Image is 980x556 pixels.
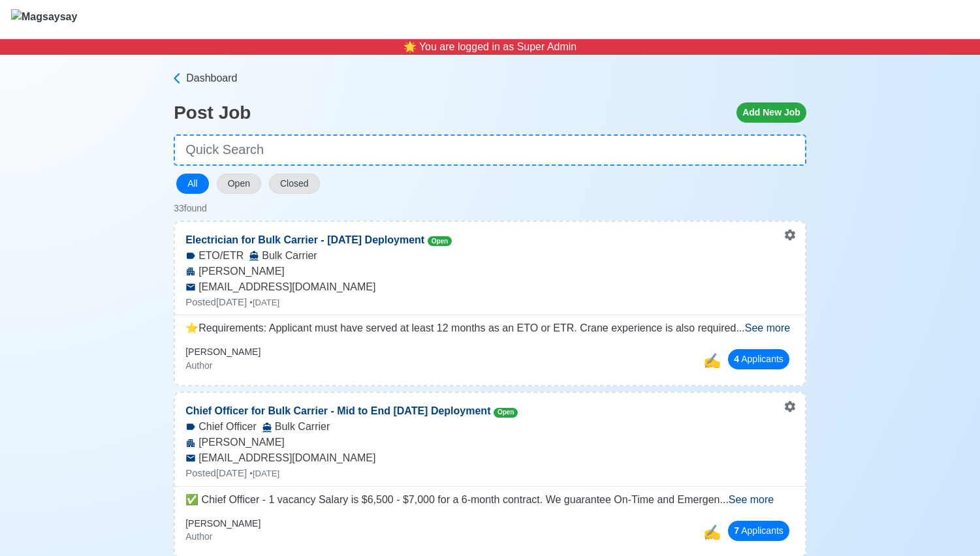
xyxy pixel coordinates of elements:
[175,450,805,466] div: [EMAIL_ADDRESS][DOMAIN_NAME]
[736,322,790,333] span: ...
[175,295,805,310] div: Posted [DATE]
[185,531,212,542] small: Author
[175,466,805,481] div: Posted [DATE]
[185,360,212,371] small: Author
[174,102,251,124] h3: Post Job
[428,236,452,246] span: Open
[11,9,77,33] img: Magsaysay
[249,469,279,478] small: • [DATE]
[736,102,806,123] button: Add New Job
[262,419,330,435] div: Bulk Carrier
[185,322,736,333] span: ⭐️Requirements: Applicant must have served at least 12 months as an ETO or ETR. Crane experience ...
[494,408,518,418] span: Open
[217,174,261,194] button: Open
[185,347,261,358] h6: [PERSON_NAME]
[269,174,320,194] button: Closed
[175,435,805,450] div: [PERSON_NAME]
[198,248,244,264] span: ETO/ETR
[175,393,528,419] p: Chief Officer for Bulk Carrier - Mid to End [DATE] Deployment
[174,202,806,215] div: 33 found
[700,518,723,546] button: copy
[734,354,739,364] span: 4
[745,322,790,333] span: See more
[185,494,719,505] span: ✅ Chief Officer - 1 vacancy Salary is $6,500 - $7,000 for a 6-month contract. We guarantee On-Tim...
[720,494,774,505] span: ...
[175,264,805,279] div: [PERSON_NAME]
[728,349,789,369] button: 4 Applicants
[185,518,261,529] h6: [PERSON_NAME]
[175,222,462,248] p: Electrician for Bulk Carrier - [DATE] Deployment
[10,1,78,39] button: Magsaysay
[174,134,806,166] input: Quick Search
[170,70,806,86] a: Dashboard
[703,524,721,540] span: copy
[703,352,721,369] span: copy
[249,298,279,307] small: • [DATE]
[729,494,774,505] span: See more
[728,521,789,541] button: 7 Applicants
[249,248,317,264] div: Bulk Carrier
[734,525,739,536] span: 7
[400,37,420,57] span: bell
[186,70,237,86] span: Dashboard
[700,347,723,375] button: copy
[175,279,805,295] div: [EMAIL_ADDRESS][DOMAIN_NAME]
[176,174,209,194] button: All
[198,419,257,435] span: Chief Officer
